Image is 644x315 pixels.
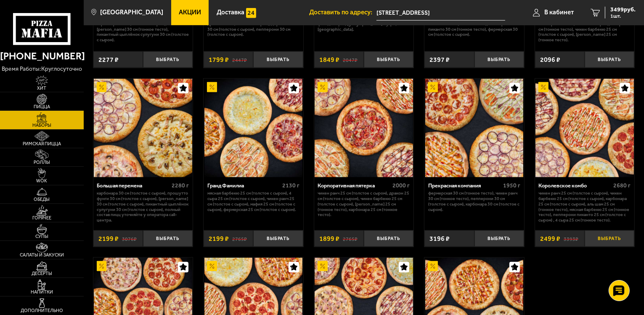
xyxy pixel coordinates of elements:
s: 2047 ₽ [343,56,358,63]
button: Выбрать [585,230,634,247]
p: Чикен Ранч 25 см (толстое с сыром), Дракон 25 см (толстое с сыром), Чикен Барбекю 25 см (толстое ... [318,191,410,218]
span: 1950 г [503,182,520,189]
div: Корпоративная пятерка [318,182,390,189]
button: Выбрать [585,51,634,68]
s: 2765 ₽ [343,235,358,242]
span: 2130 г [282,182,299,189]
button: Выбрать [253,51,303,68]
img: Акционный [97,261,107,271]
span: 2277 ₽ [98,56,119,63]
button: Выбрать [143,51,193,68]
a: АкционныйПрекрасная компания [424,79,524,177]
img: 15daf4d41897b9f0e9f617042186c801.svg [246,8,256,18]
img: Акционный [318,82,328,92]
img: Акционный [318,261,328,271]
span: 3196 ₽ [429,235,450,242]
img: Акционный [538,82,549,92]
p: Филадельфия, [GEOGRAPHIC_DATA] в угре, Эби [GEOGRAPHIC_DATA]. [318,21,410,32]
p: Чикен Ранч 25 см (толстое с сыром), Чикен Барбекю 25 см (толстое с сыром), Карбонара 25 см (толст... [538,191,631,223]
span: 1 шт. [610,13,636,19]
p: Аль-Шам 30 см (тонкое тесто), Пепперони Пиканто 30 см (тонкое тесто), Фермерская 30 см (толстое с... [428,21,520,37]
p: Дракон 30 см (толстое с сыром), Деревенская 30 см (толстое с сыром), Пепперони 30 см (толстое с с... [207,21,299,37]
a: АкционныйКорпоративная пятерка [314,79,414,177]
p: Карбонара 30 см (толстое с сыром), [PERSON_NAME] 30 см (тонкое тесто), Пикантный цыплёнок сулугун... [97,21,189,43]
img: Королевское комбо [535,79,634,177]
span: 1799 ₽ [209,56,229,63]
span: 2199 ₽ [98,235,119,242]
button: Выбрать [474,230,524,247]
div: Королевское комбо [538,182,611,189]
img: Прекрасная компания [425,79,524,177]
p: Карбонара 30 см (толстое с сыром), Прошутто Фунги 30 см (толстое с сыром), [PERSON_NAME] 30 см (т... [97,191,189,223]
span: 2397 ₽ [429,56,450,63]
span: 2499 ₽ [540,235,560,242]
span: 2000 г [393,182,410,189]
span: 3499 руб. [610,7,636,13]
s: 2447 ₽ [232,56,247,63]
img: Акционный [207,261,217,271]
span: Доставить по адресу: [309,9,376,16]
div: Прекрасная компания [428,182,501,189]
span: Санкт-Петербург, Мичуринская улица, 5 [376,5,505,21]
span: [GEOGRAPHIC_DATA] [100,9,163,16]
img: Корпоративная пятерка [315,79,413,177]
a: АкционныйГранд Фамилиа [204,79,303,177]
p: Пепперони 25 см (толстое с сыром), 4 сыра 25 см (тонкое тесто), Чикен Барбекю 25 см (толстое с сы... [538,21,631,43]
img: Акционный [428,261,438,271]
span: Акции [179,9,201,16]
span: В кабинет [544,9,574,16]
input: Ваш адрес доставки [376,5,505,21]
button: Выбрать [364,230,413,247]
span: 1849 ₽ [319,56,339,63]
span: 2199 ₽ [209,235,229,242]
s: 3076 ₽ [122,235,137,242]
span: 1899 ₽ [319,235,339,242]
s: 2765 ₽ [232,235,247,242]
img: Акционный [207,82,217,92]
div: Гранд Фамилиа [207,182,280,189]
a: АкционныйБольшая перемена [93,79,193,177]
img: Гранд Фамилиа [204,79,303,177]
p: Мясная Барбекю 25 см (толстое с сыром), 4 сыра 25 см (толстое с сыром), Чикен Ранч 25 см (толстое... [207,191,299,212]
span: 2096 ₽ [540,56,560,63]
span: 2680 г [614,182,631,189]
button: Выбрать [474,51,524,68]
button: Выбрать [364,51,413,68]
s: 3393 ₽ [564,235,578,242]
button: Выбрать [253,230,303,247]
p: Фермерская 30 см (тонкое тесто), Чикен Ранч 30 см (тонкое тесто), Пепперони 30 см (толстое с сыро... [428,191,520,212]
button: Выбрать [143,230,193,247]
img: Акционный [97,82,107,92]
span: Доставка [217,9,244,16]
span: 2280 г [172,182,189,189]
a: АкционныйКоролевское комбо [535,79,635,177]
div: Большая перемена [97,182,170,189]
img: Акционный [428,82,438,92]
img: Большая перемена [94,79,192,177]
